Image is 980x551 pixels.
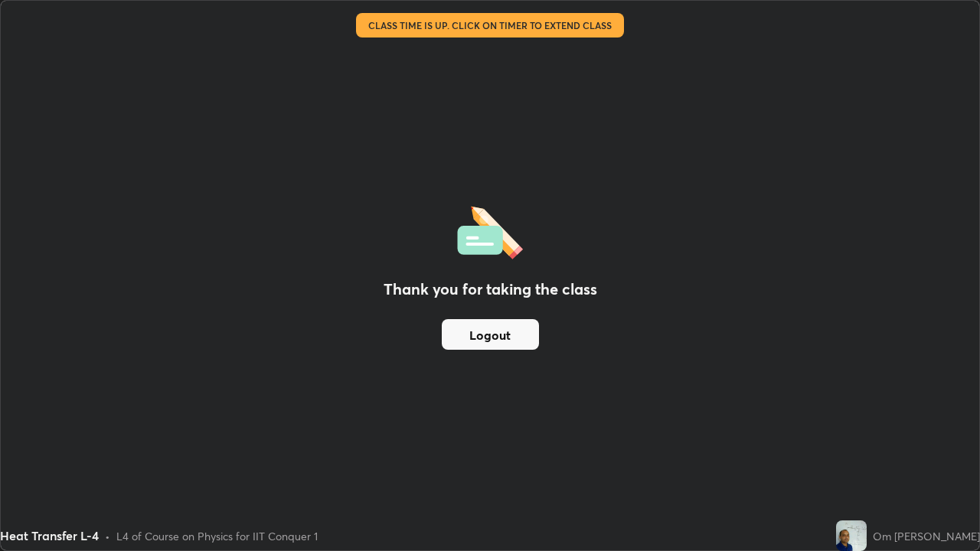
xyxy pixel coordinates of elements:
img: offlineFeedback.1438e8b3.svg [457,201,523,259]
div: L4 of Course on Physics for IIT Conquer 1 [116,528,318,544]
h2: Thank you for taking the class [384,278,597,301]
button: Logout [442,319,539,350]
div: • [105,528,110,544]
img: 67b181e9659b48ee810f83dec316da54.jpg [836,520,867,551]
div: Om [PERSON_NAME] [873,528,980,544]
